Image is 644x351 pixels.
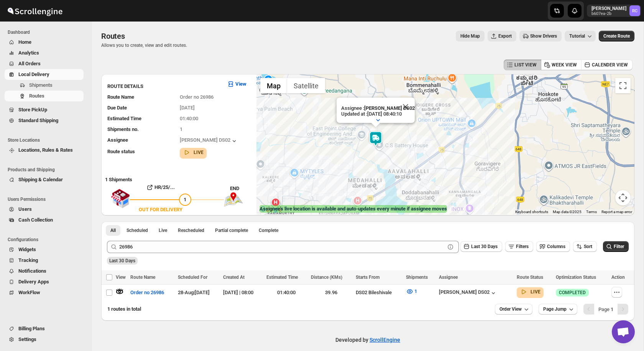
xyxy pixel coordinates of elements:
[599,31,634,41] button: Create Route
[543,306,567,312] span: Page Jump
[194,150,204,155] b: LIVE
[5,37,84,48] button: Home
[107,306,141,312] span: 1 routes in total
[107,105,127,111] span: Due Date
[603,241,629,252] button: Filter
[184,197,186,202] span: 1
[573,241,597,252] button: Sort
[530,33,557,39] span: Show Drivers
[224,192,243,207] img: trip_end.png
[515,209,548,215] button: Keyboard shortcuts
[629,5,640,16] span: Rahul Chopra
[178,275,207,280] span: Scheduled For
[130,289,164,296] span: Order no 26986
[311,289,351,296] div: 39.96
[109,258,135,263] span: Last 30 Days
[215,227,248,233] span: Partial complete
[18,39,31,45] span: Home
[5,276,84,287] button: Delivery Apps
[18,71,49,77] span: Local Delivery
[126,286,169,299] button: Order no 26986
[130,181,191,194] button: HR/25/...
[111,184,130,214] img: shop.svg
[127,227,148,233] span: Scheduled
[504,60,541,70] button: LIST VIEW
[591,5,626,12] p: [PERSON_NAME]
[341,111,415,117] p: Updated at : [DATE] 08:40:10
[5,215,84,225] button: Cash Collection
[611,275,625,280] span: Action
[520,288,540,296] button: LIVE
[8,137,87,143] span: Store Locations
[592,62,628,68] span: CALENDER VIEW
[584,244,592,249] span: Sort
[495,304,532,315] button: Order View
[235,81,246,87] b: View
[5,334,84,345] button: Settings
[18,290,40,295] span: WorkFlow
[266,275,298,280] span: Estimated Time
[29,82,53,88] span: Shipments
[107,83,221,90] h3: ROUTE DETAILS
[311,275,342,280] span: Distance (KMs)
[106,225,120,236] button: All routes
[107,149,135,154] span: Route status
[612,320,635,343] a: Open chat
[18,50,39,56] span: Analytics
[101,173,132,182] b: 1 Shipments
[5,91,84,101] button: Routes
[547,244,565,249] span: Columns
[439,275,458,280] span: Assignee
[180,137,238,145] button: [PERSON_NAME] DS02
[5,244,84,255] button: Widgets
[356,289,401,296] div: DS02 Bileshivale
[101,31,125,41] span: Routes
[107,126,139,132] span: Shipments no.
[266,289,307,296] div: 01:40:00
[258,205,284,215] img: Google
[178,290,210,295] span: 28-Aug | [DATE]
[406,275,428,280] span: Shipments
[180,94,214,100] span: Order no 26986
[539,304,577,315] button: Page Jump
[5,323,84,334] button: Billing Plans
[183,149,204,156] button: LIVE
[536,241,570,252] button: Columns
[396,98,415,116] button: Close
[559,290,586,296] span: COMPLETED
[107,116,141,121] span: Estimated Time
[598,306,613,312] span: Page
[439,289,497,297] div: [PERSON_NAME] DS02
[154,184,175,190] b: HR/25/...
[414,288,417,294] span: 1
[130,275,155,280] span: Route Name
[259,227,278,233] span: Complete
[18,336,36,342] span: Settings
[29,93,44,99] span: Routes
[119,241,445,253] input: Press enter after typing | Search Eg. Order no 26986
[499,306,522,312] span: Order View
[565,31,596,41] button: Tutorial
[460,33,480,39] span: Hide Map
[18,147,73,153] span: Locations, Rules & Rates
[258,205,284,215] a: Open this area in Google Maps (opens a new window)
[101,42,187,48] p: Allows you to create, view and edit routes.
[586,210,597,214] a: Terms (opens in new tab)
[18,268,46,274] span: Notifications
[260,205,447,213] label: Assignee's live location is available and auto-updates every minute if assignee moves
[223,289,262,296] div: [DATE] | 08:00
[107,137,128,143] span: Assignee
[569,33,585,39] span: Tutorial
[581,60,632,70] button: CALENDER VIEW
[180,116,198,121] span: 01:40:00
[553,210,582,214] span: Map data ©2025
[18,326,45,331] span: Billing Plans
[471,244,498,249] span: Last 30 Days
[107,94,134,100] span: Route Name
[6,1,64,20] img: ScrollEngine
[180,105,195,111] span: [DATE]
[18,118,58,123] span: Standard Shipping
[260,78,287,93] button: Show street map
[603,33,630,39] span: Create Route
